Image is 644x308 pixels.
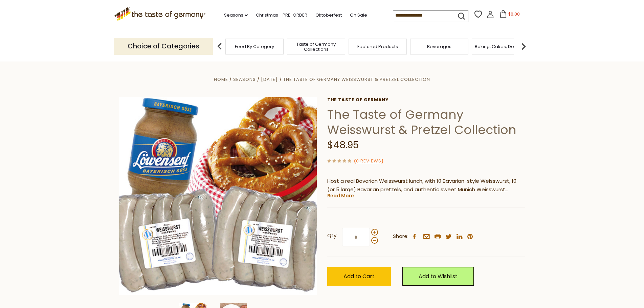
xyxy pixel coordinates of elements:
a: Taste of Germany Collections [289,42,343,52]
a: On Sale [350,12,367,19]
p: Choice of Categories [114,38,213,54]
a: Seasons [233,76,256,83]
a: The Taste of Germany [327,97,525,103]
img: previous arrow [213,40,226,53]
img: The Taste of Germany Weisswurst & Pretzel Collection [119,97,317,295]
a: Oktoberfest [315,12,342,19]
input: Qty: [342,228,370,246]
a: Baking, Cakes, Desserts [475,44,527,49]
a: Beverages [427,44,451,49]
a: Seasons [224,12,248,19]
a: Christmas - PRE-ORDER [256,12,307,19]
span: Share: [393,232,408,241]
a: Food By Category [235,44,274,49]
p: Host a real Bavarian Weisswurst lunch, with 10 Bavarian-style Weisswurst, 10 (or 5 large) Bavaria... [327,177,525,194]
a: The Taste of Germany Weisswurst & Pretzel Collection [283,76,430,83]
a: Featured Products [357,44,398,49]
a: Add to Wishlist [402,267,474,286]
img: next arrow [517,40,530,53]
h1: The Taste of Germany Weisswurst & Pretzel Collection [327,107,525,137]
span: $0.00 [508,11,520,17]
a: Read More [327,192,354,199]
span: ( ) [354,158,383,164]
span: $48.95 [327,138,359,152]
strong: Qty: [327,232,337,240]
span: Add to Cart [343,272,375,280]
a: 0 Reviews [356,158,381,165]
a: [DATE] [261,76,278,83]
button: $0.00 [495,10,524,20]
button: Add to Cart [327,267,391,286]
a: Home [214,76,228,83]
